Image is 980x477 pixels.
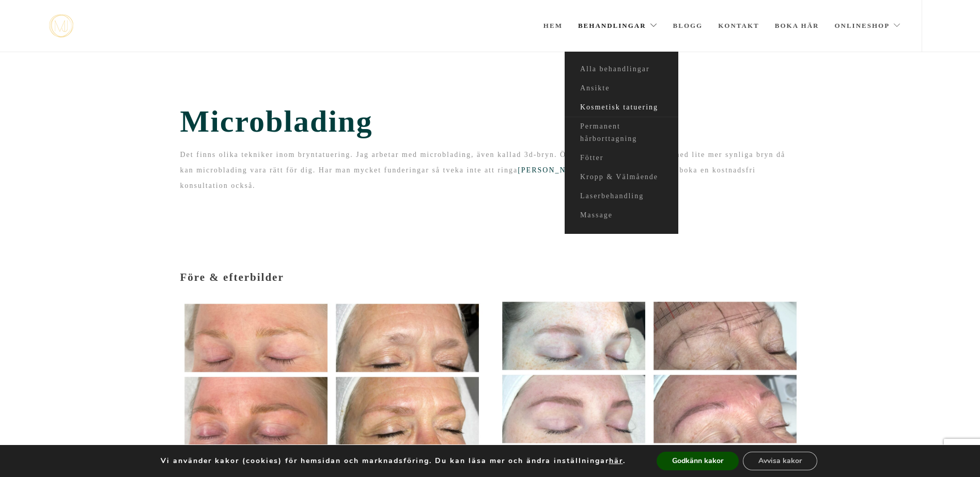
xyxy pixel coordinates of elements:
[565,60,678,79] a: Alla behandlingar
[180,271,284,283] span: Före & efterbilder
[565,117,678,149] a: Permanent hårborttagning
[518,166,592,174] a: [PERSON_NAME].
[743,452,817,470] button: Avvisa kakor
[565,206,678,225] a: Massage
[180,104,800,139] span: Microblading
[565,79,678,98] a: Ansikte
[49,14,73,38] a: mjstudio mjstudio mjstudio
[565,168,678,187] a: Kropp & Välmående
[657,452,739,470] button: Godkänn kakor
[565,187,678,206] a: Laserbehandling
[565,149,678,168] a: Fötter
[180,147,800,194] p: Det finns olika tekniker inom bryntatuering. Jag arbetar med microblading, även kallad 3d-bryn. Ö...
[161,456,626,466] p: Vi använder kakor (cookies) för hemsidan och marknadsföring. Du kan läsa mer och ändra inställnin...
[565,98,678,117] a: Kosmetisk tatuering
[49,14,73,38] img: mjstudio
[609,456,623,466] button: här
